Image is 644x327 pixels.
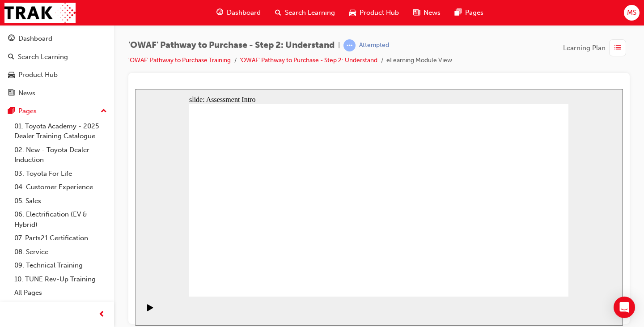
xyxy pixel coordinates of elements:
[209,4,268,22] a: guage-iconDashboard
[8,89,15,98] span: news-icon
[406,4,448,22] a: news-iconNews
[4,3,76,23] img: Trak
[4,208,20,237] div: playback controls
[98,309,105,320] span: prev-icon
[11,245,110,259] a: 08. Service
[342,4,406,22] a: car-iconProduct Hub
[4,29,110,103] button: DashboardSearch LearningProduct HubNews
[11,167,110,181] a: 03. Toyota For Life
[18,88,35,98] div: News
[4,85,110,102] a: News
[11,143,110,167] a: 02. New - Toyota Dealer Induction
[455,7,462,18] span: pages-icon
[8,35,15,43] span: guage-icon
[465,8,483,18] span: Pages
[18,106,37,116] div: Pages
[8,53,14,61] span: search-icon
[227,8,261,18] span: Dashboard
[563,39,630,56] button: Learning Plan
[8,71,15,79] span: car-icon
[349,7,356,18] span: car-icon
[285,8,335,18] span: Search Learning
[4,103,110,119] button: Pages
[4,67,110,83] a: Product Hub
[11,259,110,272] a: 09. Technical Training
[11,272,110,286] a: 10. TUNE Rev-Up Training
[627,8,636,18] span: MS
[18,52,68,62] div: Search Learning
[359,41,389,50] div: Attempted
[614,42,621,54] span: list-icon
[448,4,491,22] a: pages-iconPages
[424,8,441,18] span: News
[4,215,20,230] button: Play (Ctrl+Alt+P)
[338,40,340,51] span: |
[11,231,110,245] a: 07. Parts21 Certification
[4,49,110,65] a: Search Learning
[101,106,107,117] span: up-icon
[216,7,223,18] span: guage-icon
[11,180,110,194] a: 04. Customer Experience
[614,297,635,318] div: Open Intercom Messenger
[128,56,231,64] a: 'OWAF' Pathway to Purchase Training
[11,286,110,300] a: All Pages
[360,8,399,18] span: Product Hub
[11,194,110,208] a: 05. Sales
[343,39,356,51] span: learningRecordVerb_ATTEMPT-icon
[624,5,640,21] button: MS
[4,30,110,47] a: Dashboard
[386,55,452,66] li: eLearning Module View
[563,43,606,53] span: Learning Plan
[413,7,420,18] span: news-icon
[8,107,15,115] span: pages-icon
[275,7,281,18] span: search-icon
[240,56,377,64] a: 'OWAF' Pathway to Purchase - Step 2: Understand
[18,34,52,44] div: Dashboard
[11,119,110,143] a: 01. Toyota Academy - 2025 Dealer Training Catalogue
[18,70,58,80] div: Product Hub
[268,4,342,22] a: search-iconSearch Learning
[128,40,335,51] span: 'OWAF' Pathway to Purchase - Step 2: Understand
[11,208,110,231] a: 06. Electrification (EV & Hybrid)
